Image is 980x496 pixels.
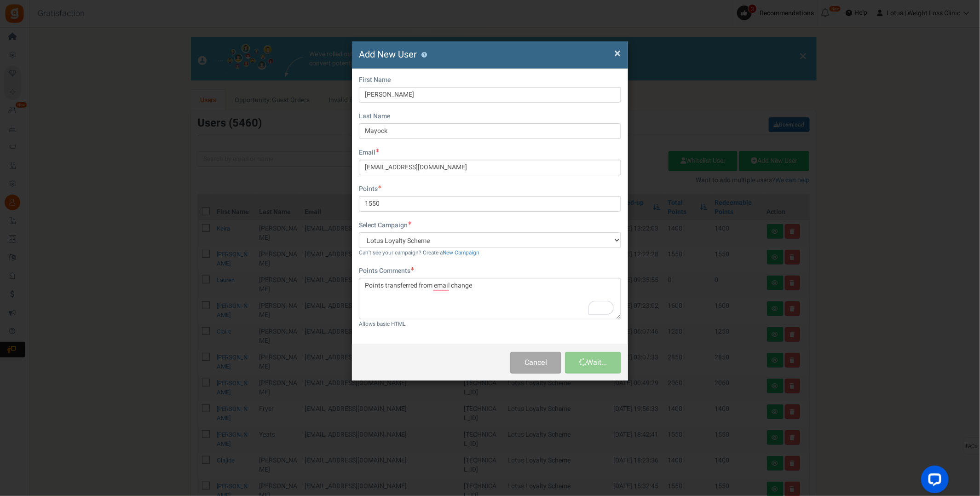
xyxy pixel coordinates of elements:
button: ? [421,52,427,58]
label: Email [359,148,379,157]
small: Can't see your campaign? Create a [359,249,479,257]
a: New Campaign [443,249,479,257]
label: Last Name [359,112,390,121]
small: Allows basic HTML [359,320,405,328]
label: Points [359,185,381,194]
span: Add New User [359,48,417,61]
textarea: To enrich screen reader interactions, please activate Accessibility in Grammarly extension settings [359,278,621,319]
label: First Name [359,75,391,85]
label: Select Campaign [359,221,411,230]
span: × [614,45,621,62]
button: Cancel [510,352,561,374]
label: Points Comments [359,266,414,276]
